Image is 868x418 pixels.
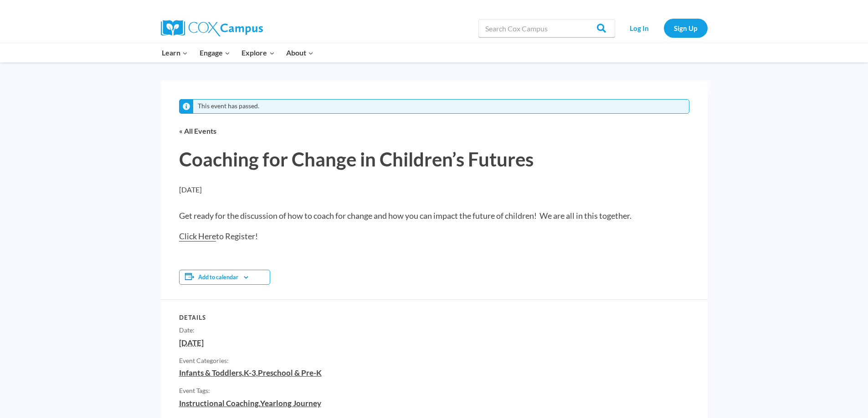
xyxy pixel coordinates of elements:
[241,47,274,59] span: Explore
[179,126,216,135] a: « All Events
[179,325,678,336] dt: Date:
[198,102,259,110] li: This event has passed.
[200,47,230,59] span: Engage
[620,19,708,37] nav: Secondary Navigation
[179,398,259,408] a: Instructional Coaching
[179,314,678,322] h2: Details
[244,368,256,378] a: K-3
[156,43,319,62] nav: Primary Navigation
[179,338,204,347] abbr: 2022-10-11
[260,398,321,408] a: Yearlong Journey
[179,386,678,396] dt: Event Tags:
[179,146,689,173] h1: Coaching for Change in Children’s Futures
[258,368,322,378] a: Preschool & Pre-K
[179,231,216,242] a: Click Here
[179,185,202,194] span: [DATE]
[179,398,678,409] dd: ,
[179,356,678,366] dt: Event Categories:
[198,274,238,281] button: Add to calendar
[162,47,188,59] span: Learn
[286,47,313,59] span: About
[664,19,708,37] a: Sign Up
[179,368,242,378] a: Infants & Toddlers
[179,230,689,242] p: to Register!
[179,210,689,222] p: Get ready for the discussion of how to coach for change and how you can impact the future of chil...
[620,19,659,37] a: Log In
[161,20,263,36] img: Cox Campus
[478,19,615,37] input: Search Cox Campus
[179,368,678,378] dd: , ,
